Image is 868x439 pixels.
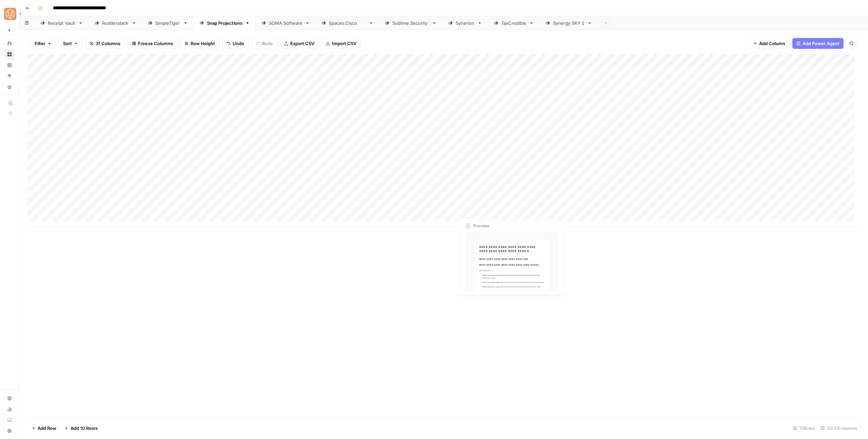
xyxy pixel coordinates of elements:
button: Import CSV [321,38,361,49]
div: 30/31 Columns [818,423,860,434]
span: Filter [35,40,45,47]
a: Synergy SKY 2 [540,16,598,30]
span: Add Power Agent [803,40,840,47]
a: Browse [4,49,15,60]
button: Filter [30,38,56,49]
a: [DOMAIN_NAME] [379,16,442,30]
span: Freeze Columns [138,40,173,47]
a: Snap Projections [194,16,256,30]
a: Your Data [4,81,15,92]
a: TaxCredible [488,16,540,30]
a: Rudderstack [89,16,142,30]
div: Rudderstack [102,20,129,26]
button: Freeze Columns [127,38,177,49]
span: Add Row [38,425,56,432]
span: 31 Columns [96,40,120,47]
button: Add Power Agent [792,38,844,49]
a: Home [4,38,15,49]
span: Sort [63,40,72,47]
div: Receipt Vault [48,20,76,26]
a: SOMA Software [256,16,316,30]
img: SimpleTiger Logo [4,8,16,20]
button: Help + Support [4,425,15,436]
a: Synerion [442,16,488,30]
div: SimpleTiger [155,20,180,26]
span: Redo [262,40,273,47]
div: SOMA Software [269,20,302,26]
span: Row Height [191,40,215,47]
a: Opportunities [4,71,15,81]
button: Add 10 Rows [60,423,102,434]
a: Receipt Vault [35,16,89,30]
a: SimpleTiger [142,16,194,30]
button: Undo [222,38,249,49]
a: [DOMAIN_NAME] [316,16,379,30]
div: 13 Rows [790,423,818,434]
a: Insights [4,60,15,71]
div: [DOMAIN_NAME] [392,20,429,26]
span: Add 10 Rows [71,425,98,432]
div: Snap Projections [207,20,242,26]
button: Add Column [749,38,790,49]
div: [DOMAIN_NAME] [329,20,366,26]
a: Settings [4,393,15,404]
div: Synergy SKY 2 [553,20,585,26]
span: Add Column [759,40,785,47]
button: Export CSV [280,38,319,49]
button: Redo [251,38,277,49]
a: Learning Hub [4,415,15,425]
a: Usage [4,404,15,415]
button: Row Height [180,38,219,49]
span: Import CSV [332,40,356,47]
button: Sort [59,38,82,49]
div: TaxCredible [501,20,527,26]
button: 31 Columns [85,38,125,49]
span: Undo [233,40,244,47]
button: Add Row [27,423,60,434]
button: Workspace: SimpleTiger [4,5,15,22]
div: Synerion [456,20,475,26]
span: Export CSV [290,40,314,47]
